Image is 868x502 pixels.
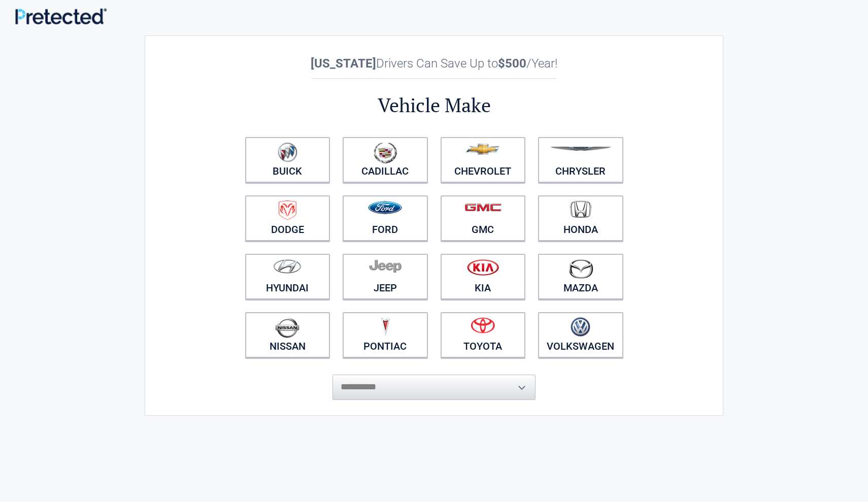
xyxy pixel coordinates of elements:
[239,92,629,118] h2: Vehicle Make
[278,142,297,162] img: buick
[380,317,390,337] img: pontiac
[343,195,428,241] a: Ford
[343,137,428,183] a: Cadillac
[441,312,526,358] a: Toyota
[570,200,591,218] img: honda
[374,142,397,163] img: cadillac
[369,259,402,273] img: jeep
[441,254,526,299] a: Kia
[311,56,376,71] b: [US_STATE]
[538,254,623,299] a: Mazda
[568,259,593,279] img: mazda
[538,312,623,358] a: Volkswagen
[245,137,330,183] a: Buick
[538,137,623,183] a: Chrysler
[466,144,500,155] img: chevrolet
[441,137,526,183] a: Chevrolet
[464,203,502,212] img: gmc
[343,312,428,358] a: Pontiac
[245,312,330,358] a: Nissan
[279,200,296,220] img: dodge
[245,254,330,299] a: Hyundai
[245,195,330,241] a: Dodge
[441,195,526,241] a: GMC
[273,259,302,274] img: hyundai
[538,195,623,241] a: Honda
[15,8,107,25] img: Main Logo
[467,259,499,276] img: kia
[368,201,402,214] img: ford
[343,254,428,299] a: Jeep
[275,317,299,338] img: nissan
[498,56,526,71] b: $500
[239,56,629,71] h2: Drivers Can Save Up to /Year
[471,317,495,333] img: toyota
[571,317,590,337] img: volkswagen
[550,147,612,151] img: chrysler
